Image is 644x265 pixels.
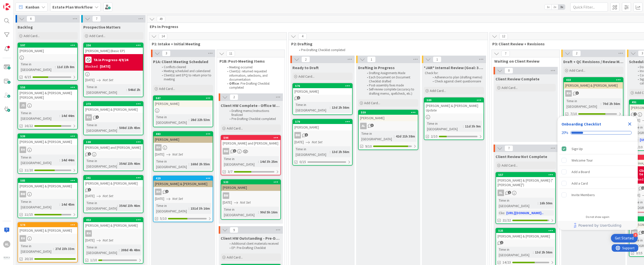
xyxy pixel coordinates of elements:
[55,64,56,70] span: :
[359,110,418,121] div: 559[PERSON_NAME]
[83,25,121,30] span: Prospective Matters
[223,200,232,205] span: [DATE]
[370,124,374,127] span: 3
[59,113,60,118] span: :
[572,192,595,198] div: Invite Members
[601,101,601,106] span: :
[330,105,331,110] span: :
[564,90,623,97] div: RH
[60,157,76,163] div: 14d 44m
[160,216,167,221] span: 5/10
[559,166,636,177] div: Add a Board is incomplete.
[558,5,565,10] span: 3x
[52,5,93,10] b: Estate Plan Workflow
[84,48,143,54] div: [PERSON_NAME] (Basic EP)
[20,199,59,210] div: Time in [GEOGRAPHIC_DATA]
[559,155,636,166] div: Welcome Tour is incomplete.
[502,85,518,90] span: Add Card...
[18,147,77,153] div: RH
[85,77,95,83] span: [DATE]
[506,211,543,215] a: [URL][DOMAIN_NAME]..
[576,91,579,95] span: 3
[224,65,279,69] li: Meeting occurred
[601,101,621,106] div: 70d 2h 56m
[86,176,143,180] div: 261
[496,154,547,159] span: Client Review Not Complete
[504,210,505,216] span: :
[85,114,92,121] div: RH
[155,159,189,170] div: Time in [GEOGRAPHIC_DATA]
[494,59,553,64] span: Waiting on Client Review
[394,134,394,139] span: :
[498,210,504,216] div: Clio
[430,75,483,79] li: Adherence to plan (drafting memo)
[297,96,300,99] span: 1
[498,190,504,196] div: AL
[155,152,164,157] span: [DATE]
[223,180,280,184] div: 533
[560,221,635,230] a: Powered by UserGuiding
[360,131,394,142] div: Time in [GEOGRAPHIC_DATA]
[85,200,117,211] div: Time in [GEOGRAPHIC_DATA]
[126,87,127,92] span: :
[293,84,352,95] div: 576[PERSON_NAME]
[496,173,555,177] div: 557
[358,65,395,70] span: Drafting in Progress
[431,134,437,139] span: 2/10
[60,113,76,118] div: 14d 44m
[159,65,212,69] li: Conflicts cleared
[564,82,623,89] div: [PERSON_NAME] & [PERSON_NAME]
[496,76,539,81] span: Client Review Complete
[18,183,77,189] div: [PERSON_NAME] & [PERSON_NAME]
[223,192,229,199] div: BW
[430,79,483,83] li: Check against client questionnaire
[258,159,259,164] span: :
[426,121,463,132] div: Time in [GEOGRAPHIC_DATA]
[294,132,301,139] div: BW
[298,74,314,79] span: Add Card...
[3,255,10,262] img: avatar
[424,98,484,102] div: 589
[557,141,638,212] div: Checklist items
[502,163,518,168] span: Add Card...
[496,228,555,233] div: 525
[153,132,213,143] div: 483[PERSON_NAME]
[20,44,77,47] div: 597
[578,222,621,228] span: Powered by UserGuiding
[221,180,280,191] div: 533[PERSON_NAME]
[18,25,33,30] span: Backlog
[84,114,143,121] div: RH
[572,180,588,186] div: Add a Card
[359,123,418,129] div: AL
[365,144,372,149] span: 9/10
[259,159,279,164] div: 14d 3h 25m
[563,59,623,64] span: Draft + QC Revisions / Review Mtg
[153,181,213,187] div: [PERSON_NAME] & [PERSON_NAME]
[117,203,118,208] span: :
[18,48,77,54] div: [PERSON_NAME]
[127,87,141,92] div: 546d 2h
[20,86,77,89] div: 550
[360,123,367,129] div: AL
[84,176,143,180] div: 261
[433,56,441,62] span: 1
[117,125,118,130] span: :
[551,5,558,10] span: 2x
[538,200,538,206] span: :
[153,189,213,195] div: RH
[569,68,585,73] span: Add Card...
[361,111,418,114] div: 559
[84,218,143,222] div: 453
[233,149,236,153] span: 1
[27,16,35,22] span: 6
[159,73,212,82] li: Client(s) sent EPQ to return prior to meeting
[572,50,581,56] span: 2
[299,159,306,165] span: 0/15
[496,228,555,239] div: 525[PERSON_NAME] & [PERSON_NAME]
[572,146,583,152] div: Sign Up
[156,132,213,136] div: 483
[18,223,77,227] div: 574
[359,110,418,115] div: 559
[84,176,143,187] div: 261[PERSON_NAME] & [PERSON_NAME]
[172,152,183,157] i: Not Set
